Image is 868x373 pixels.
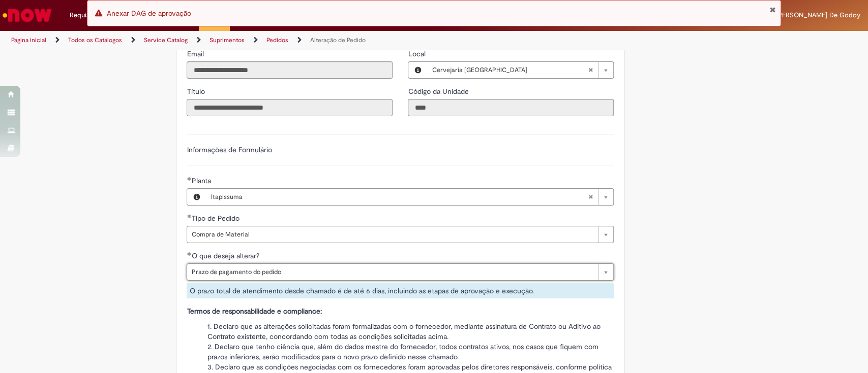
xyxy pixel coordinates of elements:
[769,6,775,14] button: Fechar Notificação
[187,145,272,154] label: Informações de Formulário
[187,99,393,116] input: Título
[191,264,593,280] span: Prazo de pagamento do pedido
[408,86,470,96] label: Somente leitura - Código da Unidade
[8,31,571,50] ul: Trilhas de página
[187,49,205,59] label: Somente leitura - Email
[191,176,213,185] span: Necessários - Planta
[408,87,470,96] span: Somente leitura - Código da Unidade
[408,49,427,58] span: Local
[408,99,614,116] input: Código da Unidade
[1,5,53,25] img: ServiceNow
[583,189,598,205] abbr: Limpar campo Planta
[187,252,191,256] span: Obrigatório Preenchido
[266,36,288,44] a: Pedidos
[583,62,598,78] abbr: Limpar campo Local
[207,342,614,362] li: Declaro que tenho ciência que, além do dados mestre do fornecedor, todos contratos ativos, nos ca...
[187,283,614,298] div: O prazo total de atendimento desde chamado é de até 6 dias, incluindo as etapas de aprovação e ex...
[70,10,105,20] span: Requisições
[68,36,122,44] a: Todos os Catálogos
[187,61,393,79] input: Email
[427,62,613,78] a: Cervejaria [GEOGRAPHIC_DATA]Limpar campo Local
[310,36,366,44] a: Alteração de Pedido
[187,214,191,218] span: Obrigatório Preenchido
[209,36,245,44] a: Suprimentos
[107,9,191,18] span: Anexar DAG de aprovação
[187,49,205,58] span: Somente leitura - Email
[187,86,206,96] label: Somente leitura - Título
[205,189,613,205] a: ItapissumaLimpar campo Planta
[11,36,46,44] a: Página inicial
[191,214,241,223] span: Tipo de Pedido
[432,62,588,78] span: Cervejaria [GEOGRAPHIC_DATA]
[211,189,588,205] span: Itapissuma
[191,226,593,243] span: Compra de Material
[144,36,188,44] a: Service Catalog
[408,62,427,78] button: Local, Visualizar este registro Cervejaria Pernambuco
[776,11,860,19] span: [PERSON_NAME] De Godoy
[187,189,205,205] button: Planta, Visualizar este registro Itapissuma
[187,177,191,181] span: Obrigatório Preenchido
[187,87,206,96] span: Somente leitura - Título
[207,321,614,342] li: Declaro que as alterações solicitadas foram formalizadas com o fornecedor, mediante assinatura de...
[191,251,261,260] span: O que deseja alterar?
[187,307,321,316] strong: Termos de responsabilidade e compliance:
